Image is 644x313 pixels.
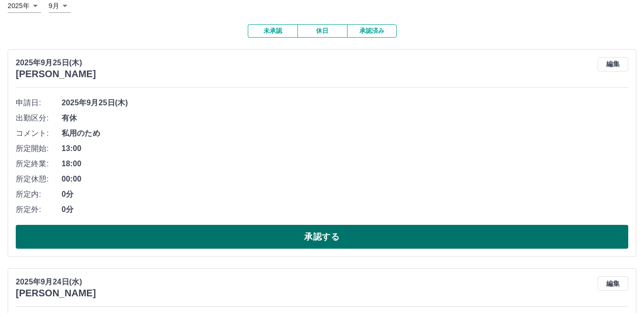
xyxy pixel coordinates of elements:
button: 承認する [16,225,628,249]
button: 未承認 [248,24,297,38]
button: 編集 [598,57,628,71]
button: 承認済み [347,24,397,38]
span: コメント: [16,128,62,139]
span: 2025年9月25日(木) [62,97,628,109]
button: 休日 [297,24,347,38]
span: 申請日: [16,97,62,109]
h3: [PERSON_NAME] [16,69,96,80]
span: 0分 [62,189,628,200]
span: 13:00 [62,143,628,154]
span: 有休 [62,112,628,124]
span: 出勤区分: [16,112,62,124]
button: 編集 [598,276,628,291]
span: 私用のため [62,128,628,139]
span: 00:00 [62,173,628,185]
span: 所定外: [16,204,62,215]
h3: [PERSON_NAME] [16,288,96,299]
span: 所定終業: [16,158,62,170]
span: 所定内: [16,189,62,200]
span: 18:00 [62,158,628,170]
p: 2025年9月25日(木) [16,57,96,69]
span: 所定休憩: [16,173,62,185]
p: 2025年9月24日(水) [16,276,96,288]
span: 所定開始: [16,143,62,154]
span: 0分 [62,204,628,215]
